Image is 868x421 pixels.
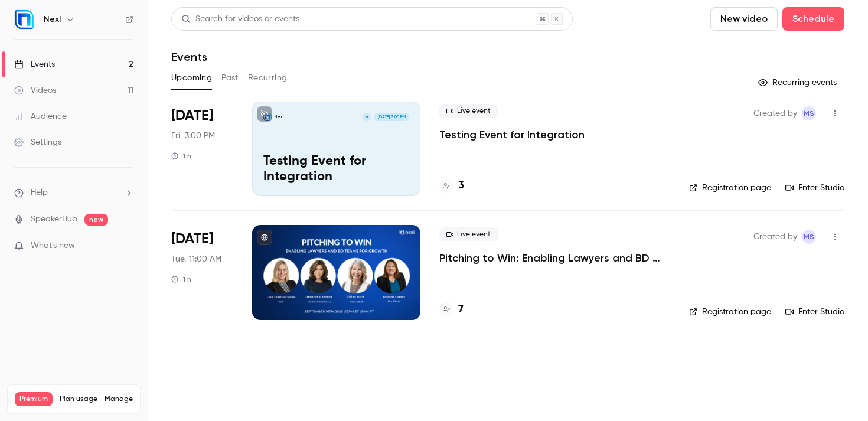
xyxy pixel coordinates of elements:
span: Melissa Strauss [802,230,816,244]
a: 3 [439,178,464,194]
a: Registration page [689,306,771,318]
button: New video [710,7,778,31]
a: Testing Event for IntegrationNexlM[DATE] 3:00 PMTesting Event for Integration [252,102,420,196]
a: Manage [105,394,133,404]
button: Recurring [248,68,288,87]
span: Premium [15,392,53,406]
div: Search for videos or events [181,13,299,25]
div: Videos [14,84,56,96]
button: Schedule [782,7,844,31]
p: Nexl [275,114,283,120]
button: Upcoming [171,68,212,87]
div: Events [14,58,55,70]
div: 1 h [171,275,191,284]
span: [DATE] [171,230,213,249]
div: Audience [14,110,67,122]
img: Nexl [15,10,34,29]
span: Tue, 11:00 AM [171,253,221,265]
div: Settings [14,136,61,148]
span: Fri, 3:00 PM [171,130,215,142]
span: MS [804,106,814,120]
span: Live event [439,104,498,118]
div: Sep 16 Tue, 11:00 AM (America/Chicago) [171,225,233,319]
a: SpeakerHub [31,213,77,226]
span: [DATE] 3:00 PM [374,113,409,121]
span: Melissa Strauss [802,106,816,120]
button: Recurring events [753,73,844,92]
span: Plan usage [60,394,97,404]
span: Live event [439,227,498,241]
div: Aug 29 Fri, 3:00 PM (America/Chicago) [171,102,233,196]
a: Enter Studio [785,182,844,194]
a: Pitching to Win: Enabling Lawyers and BD Teams for Growth [439,251,670,265]
a: Enter Studio [785,306,844,318]
button: Past [221,68,239,87]
span: new [84,214,108,226]
h4: 7 [458,302,464,318]
li: help-dropdown-opener [14,187,133,199]
span: Help [31,187,48,199]
div: M [362,112,371,122]
div: 1 h [171,151,191,161]
h1: Events [171,50,207,64]
h4: 3 [458,178,464,194]
a: Testing Event for Integration [439,128,585,142]
h6: Nexl [44,14,61,25]
a: Registration page [689,182,771,194]
span: [DATE] [171,106,213,125]
p: Testing Event for Integration [263,154,409,185]
a: 7 [439,302,464,318]
span: Created by [753,106,797,120]
span: Created by [753,230,797,244]
span: What's new [31,240,75,252]
span: MS [804,230,814,244]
